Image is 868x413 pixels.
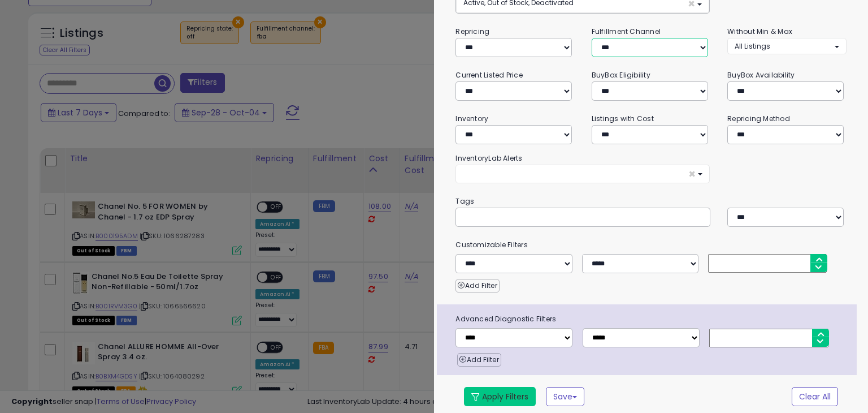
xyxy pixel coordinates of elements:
small: InventoryLab Alerts [455,153,522,163]
small: Without Min & Max [727,27,792,36]
small: Listings with Cost [592,114,654,123]
small: Current Listed Price [455,70,522,80]
small: Repricing [455,27,489,36]
small: BuyBox Availability [727,70,795,80]
small: Tags [447,195,854,208]
button: Add Filter [457,353,501,367]
button: Apply Filters [464,387,536,406]
small: Customizable Filters [447,239,854,251]
span: Advanced Diagnostic Filters [447,313,856,325]
button: × [455,165,709,183]
small: BuyBox Eligibility [592,70,650,80]
small: Repricing Method [727,114,790,123]
small: Inventory [455,114,488,123]
span: All Listings [735,41,770,51]
button: Clear All [792,387,838,406]
button: Add Filter [455,279,499,292]
small: Fulfillment Channel [592,27,661,36]
button: Save [546,387,584,406]
span: × [688,168,696,180]
button: All Listings [727,38,846,54]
